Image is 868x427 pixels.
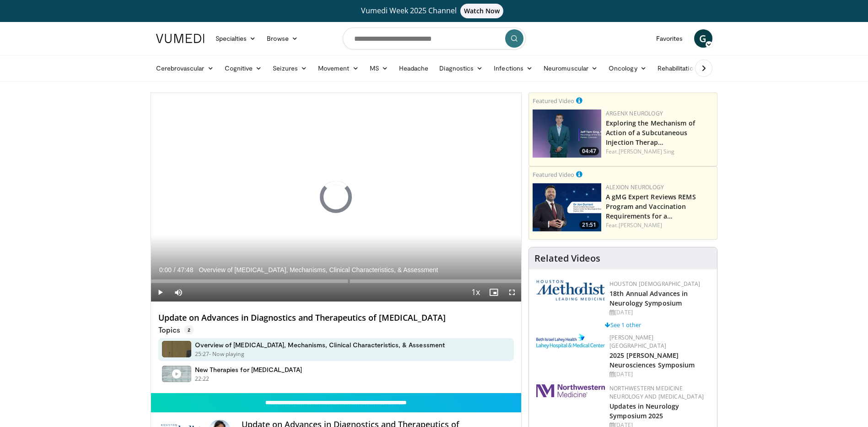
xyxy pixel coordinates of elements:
p: Topics [158,325,194,334]
img: 5e4488cc-e109-4a4e-9fd9-73bb9237ee91.png.150x105_q85_autocrop_double_scale_upscale_version-0.2.png [536,280,605,301]
small: Featured Video [533,97,574,105]
img: VuMedi Logo [156,34,205,43]
a: [PERSON_NAME] Sing [619,148,675,155]
img: 1526bf50-c14a-4ee6-af9f-da835a6371ef.png.150x105_q85_crop-smart_upscale.png [533,183,601,231]
div: [DATE] [609,308,710,317]
span: Vumedi Week 2025 Channel [361,5,507,16]
a: Headache [394,59,434,77]
span: 21:51 [579,221,599,229]
a: 2025 [PERSON_NAME] Neurosciences Symposium [609,351,695,369]
a: argenx Neurology [606,109,663,117]
a: Exploring the Mechanism of Action of a Subcutaneous Injection Therap… [606,119,695,147]
button: Fullscreen [503,283,521,301]
span: 2 [184,325,194,334]
a: Oncology [603,59,652,77]
a: Northwestern Medicine Neurology and [MEDICAL_DATA] [609,384,704,400]
a: Diagnostics [434,59,488,77]
span: 47:48 [177,266,193,274]
a: Houston [DEMOGRAPHIC_DATA] [609,280,700,288]
span: Overview of [MEDICAL_DATA], Mechanisms, Clinical Characteristics, & Assessment [199,266,438,274]
h4: Overview of [MEDICAL_DATA], Mechanisms, Clinical Characteristics, & Assessment [195,341,445,349]
a: Favorites [651,29,689,48]
input: Search topics, interventions [343,27,526,49]
a: Alexion Neurology [606,183,664,191]
a: G [694,29,712,48]
a: Specialties [210,29,262,48]
img: 4d22ee34-234b-4e8d-98de-7528fbaa7da7.png.150x105_q85_crop-smart_upscale.png [533,109,601,158]
a: 21:51 [533,183,601,231]
a: 04:47 [533,109,601,158]
a: MS [364,59,394,77]
a: 18th Annual Advances in Neurology Symposium [609,289,688,307]
h4: Update on Advances in Diagnostics and Therapeutics of [MEDICAL_DATA] [158,313,514,323]
div: Feat. [606,148,713,156]
a: Seizures [267,59,313,77]
a: Neuromuscular [538,59,603,77]
div: Feat. [606,221,713,230]
div: [DATE] [609,370,710,378]
a: Infections [488,59,538,77]
button: Playback Rate [466,283,485,301]
img: e7977282-282c-4444-820d-7cc2733560fd.jpg.150x105_q85_autocrop_double_scale_upscale_version-0.2.jpg [536,334,605,349]
small: Featured Video [533,170,574,179]
a: Rehabilitation [652,59,702,77]
a: Movement [313,59,364,77]
a: Cerebrovascular [151,59,219,77]
p: 25:27 [195,350,210,358]
span: / [174,266,176,274]
a: [PERSON_NAME][GEOGRAPHIC_DATA] [609,334,666,350]
a: [PERSON_NAME] [619,221,662,229]
video-js: Video Player [151,93,522,302]
p: 22:22 [195,375,210,383]
p: - Now playing [209,350,244,358]
h4: New Therapies for [MEDICAL_DATA] [195,366,302,374]
a: See 1 other [605,321,641,329]
div: Progress Bar [151,279,522,283]
a: Vumedi Week 2025 ChannelWatch Now [157,4,711,18]
img: 2a462fb6-9365-492a-ac79-3166a6f924d8.png.150x105_q85_autocrop_double_scale_upscale_version-0.2.jpg [536,384,605,397]
button: Mute [169,283,188,301]
button: Enable picture-in-picture mode [485,283,503,301]
button: Play [151,283,169,301]
a: Updates in Neurology Symposium 2025 [609,402,679,420]
a: Browse [261,29,303,48]
a: A gMG Expert Reviews REMS Program and Vaccination Requirements for a… [606,192,696,220]
span: Watch Now [460,4,504,18]
span: 0:00 [159,266,172,274]
span: 04:47 [579,147,599,155]
h4: Related Videos [534,253,600,264]
a: Cognitive [219,59,268,77]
